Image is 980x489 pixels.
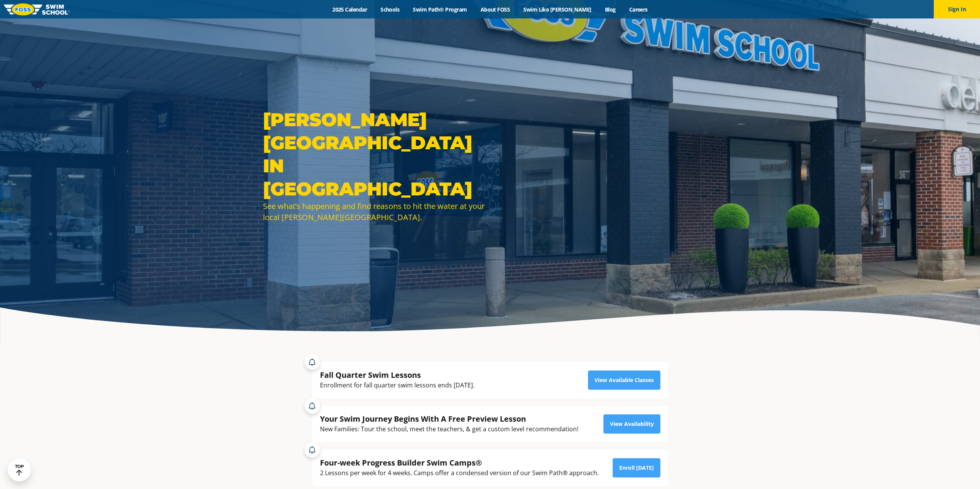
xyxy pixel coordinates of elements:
[406,6,474,13] a: Swim Path® Program
[320,457,599,468] div: Four-week Progress Builder Swim Camps®
[320,370,474,380] div: Fall Quarter Swim Lessons
[622,6,654,13] a: Careers
[320,424,578,434] div: New Families: Tour the school, meet the teachers, & get a custom level recommendation!
[320,380,474,391] div: Enrollment for fall quarter swim lessons ends [DATE].
[613,458,660,477] a: Enroll [DATE]
[326,6,374,13] a: 2025 Calendar
[320,414,578,424] div: Your Swim Journey Begins With A Free Preview Lesson
[598,6,622,13] a: Blog
[517,6,598,13] a: Swim Like [PERSON_NAME]
[15,464,24,476] div: TOP
[263,200,486,223] div: See what’s happening and find reasons to hit the water at your local [PERSON_NAME][GEOGRAPHIC_DATA].
[263,108,486,200] h1: [PERSON_NAME][GEOGRAPHIC_DATA] in [GEOGRAPHIC_DATA]
[4,3,70,15] img: FOSS Swim School Logo
[474,6,517,13] a: About FOSS
[588,371,660,390] a: View Available Classes
[603,414,660,434] a: View Availability
[320,468,599,478] div: 2 Lessons per week for 4 weeks. Camps offer a condensed version of our Swim Path® approach.
[374,6,406,13] a: Schools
